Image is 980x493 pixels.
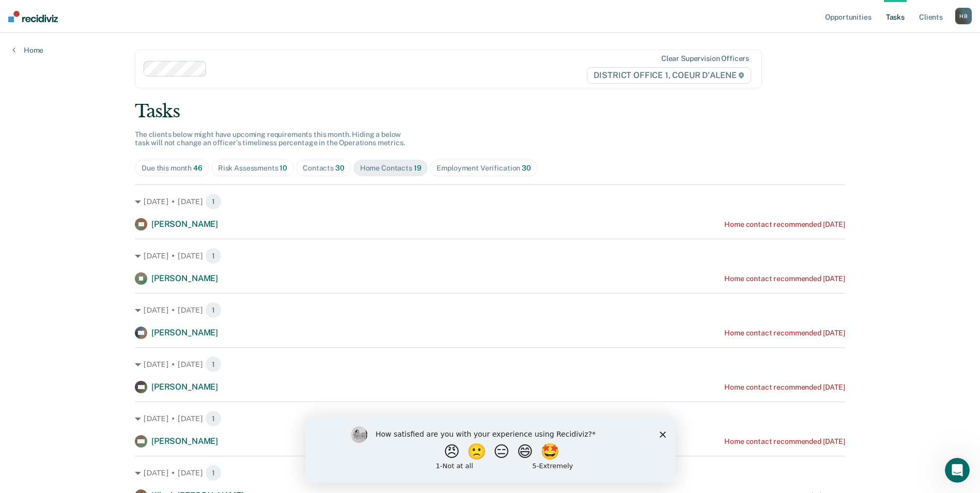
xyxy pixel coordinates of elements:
[724,274,845,283] div: Home contact recommended [DATE]
[135,101,845,122] div: Tasks
[724,383,845,392] div: Home contact recommended [DATE]
[335,164,345,172] span: 30
[303,164,345,173] div: Contacts
[522,164,531,172] span: 30
[218,164,287,173] div: Risk Assessments
[414,164,422,172] span: 19
[135,356,845,373] div: [DATE] • [DATE] 1
[8,11,58,22] img: Recidiviz
[360,164,422,173] div: Home Contacts
[142,164,203,173] div: Due this month
[135,465,845,481] div: [DATE] • [DATE] 1
[151,382,218,392] span: [PERSON_NAME]
[661,54,749,63] div: Clear supervision officers
[955,8,972,24] div: H B
[945,458,970,483] iframe: Intercom live chat
[587,67,751,84] span: DISTRICT OFFICE 1, COEUR D'ALENE
[135,410,845,427] div: [DATE] • [DATE] 1
[279,164,287,172] span: 10
[205,248,222,264] span: 1
[151,219,218,229] span: [PERSON_NAME]
[724,437,845,446] div: Home contact recommended [DATE]
[205,302,222,318] span: 1
[724,329,845,337] div: Home contact recommended [DATE]
[135,248,845,264] div: [DATE] • [DATE] 1
[205,193,222,210] span: 1
[135,130,405,147] span: The clients below might have upcoming requirements this month. Hiding a below task will not chang...
[205,465,222,481] span: 1
[12,45,43,55] a: Home
[151,328,218,337] span: [PERSON_NAME]
[151,273,218,283] span: [PERSON_NAME]
[437,164,531,173] div: Employment Verification
[305,416,675,483] iframe: Survey by Kim from Recidiviz
[193,164,203,172] span: 46
[955,8,972,24] button: HB
[135,302,845,318] div: [DATE] • [DATE] 1
[205,356,222,373] span: 1
[724,220,845,229] div: Home contact recommended [DATE]
[151,436,218,446] span: [PERSON_NAME]
[135,193,845,210] div: [DATE] • [DATE] 1
[205,410,222,427] span: 1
